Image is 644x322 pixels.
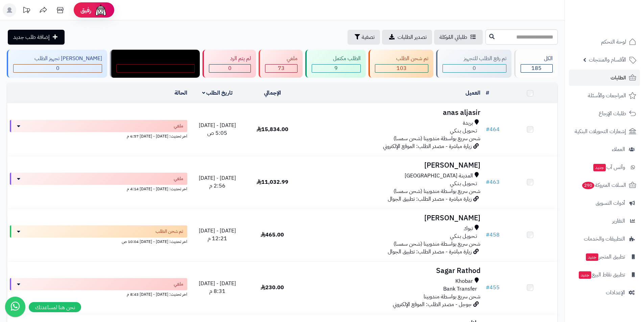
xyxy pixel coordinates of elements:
[443,285,477,293] span: Bank Transfer
[486,231,490,239] span: #
[362,33,375,41] span: تصفية
[424,293,480,301] span: شحن سريع بواسطة مندوبينا
[174,281,183,288] span: ملغي
[257,50,304,78] a: ملغي 73
[486,178,490,186] span: #
[569,105,640,122] a: طلبات الإرجاع
[156,228,183,235] span: تم شحن الطلب
[450,127,477,135] span: تـحـويـل بـنـكـي
[569,34,640,50] a: لوحة التحكم
[312,65,360,72] div: 9
[569,249,640,265] a: تطبيق المتجرجديد
[174,89,187,97] a: الحالة
[581,180,626,190] span: السلات المتروكة
[569,141,640,157] a: العملاء
[443,65,506,72] div: 0
[264,89,281,97] a: الإجمالي
[521,55,553,63] div: الكل
[443,55,506,63] div: تم رفع الطلب للتجهيز
[588,91,626,100] span: المراجعات والأسئلة
[199,279,236,295] span: [DATE] - [DATE] 8:31 م
[304,50,367,78] a: الطلب مكتمل 9
[585,252,625,262] span: تطبيق المتجر
[202,89,233,97] a: تاريخ الطلب
[455,277,473,285] span: Khobar
[569,267,640,283] a: تطبيق نقاط البيعجديد
[388,195,472,203] span: زيارة مباشرة - مصدر الطلب: تطبيق الجوال
[611,73,626,82] span: الطلبات
[10,185,187,192] div: اخر تحديث: [DATE] - [DATE] 4:14 م
[13,55,102,63] div: [PERSON_NAME] تجهيز الطلب
[18,3,35,19] a: تحديثات المنصة
[154,64,157,72] span: 0
[209,55,251,63] div: لم يتم الرد
[486,283,490,292] span: #
[513,50,559,78] a: الكل185
[303,267,480,275] h3: Sagar Rathod
[569,284,640,301] a: الإعدادات
[13,33,50,41] span: إضافة طلب جديد
[581,181,595,190] span: 290
[199,121,236,137] span: [DATE] - [DATE] 5:05 ص
[334,64,338,72] span: 9
[265,65,297,72] div: 73
[486,125,500,133] a: #464
[278,64,285,72] span: 73
[579,271,591,279] span: جديد
[612,216,625,226] span: التقارير
[569,123,640,140] a: إشعارات التحويلات البنكية
[606,288,625,297] span: الإعدادات
[5,50,109,78] a: [PERSON_NAME] تجهيز الطلب 0
[466,89,480,97] a: العميل
[486,178,500,186] a: #463
[531,64,542,72] span: 185
[312,55,361,63] div: الطلب مكتمل
[348,30,380,45] button: تصفية
[569,195,640,211] a: أدوات التسويق
[589,55,626,65] span: الأقسام والمنتجات
[463,225,473,232] span: تبوك
[569,159,640,175] a: وآتس آبجديد
[94,3,108,17] img: ai-face.png
[596,198,625,208] span: أدوات التسويق
[199,174,236,190] span: [DATE] - [DATE] 2:56 م
[14,65,102,72] div: 0
[463,119,473,127] span: بريدة
[584,234,625,244] span: التطبيقات والخدمات
[265,55,297,63] div: ملغي
[303,162,480,169] h3: [PERSON_NAME]
[569,70,640,86] a: الطلبات
[393,240,480,248] span: شحن سريع بواسطة مندوبينا (شحن سمسا)
[434,30,483,45] a: طلباتي المُوكلة
[450,232,477,240] span: تـحـويـل بـنـكـي
[261,283,284,292] span: 230.00
[303,214,480,222] h3: [PERSON_NAME]
[117,65,194,72] div: 0
[598,7,638,22] img: logo-2.png
[439,33,467,41] span: طلباتي المُوكلة
[405,172,473,180] span: المدينة [GEOGRAPHIC_DATA]
[199,227,236,243] span: [DATE] - [DATE] 12:21 م
[257,125,288,133] span: 15,834.00
[569,88,640,104] a: المراجعات والأسئلة
[393,187,480,195] span: شحن سريع بواسطة مندوبينا (شحن سمسا)
[8,30,65,45] a: إضافة طلب جديد
[450,180,477,188] span: تـحـويـل بـنـكـي
[109,50,201,78] a: مندوب توصيل داخل الرياض 0
[56,64,59,72] span: 0
[388,248,472,256] span: زيارة مباشرة - مصدر الطلب: تطبيق الجوال
[601,37,626,47] span: لوحة التحكم
[257,178,288,186] span: 11,032.99
[375,65,428,72] div: 103
[393,300,472,308] span: جوجل - مصدر الطلب: الموقع الإلكتروني
[261,231,284,239] span: 465.00
[10,238,187,245] div: اخر تحديث: [DATE] - [DATE] 10:04 ص
[397,64,407,72] span: 103
[375,55,428,63] div: تم شحن الطلب
[612,145,625,154] span: العملاء
[578,270,625,279] span: تطبيق نقاط البيع
[116,55,195,63] div: مندوب توصيل داخل الرياض
[473,64,476,72] span: 0
[201,50,257,78] a: لم يتم الرد 0
[569,213,640,229] a: التقارير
